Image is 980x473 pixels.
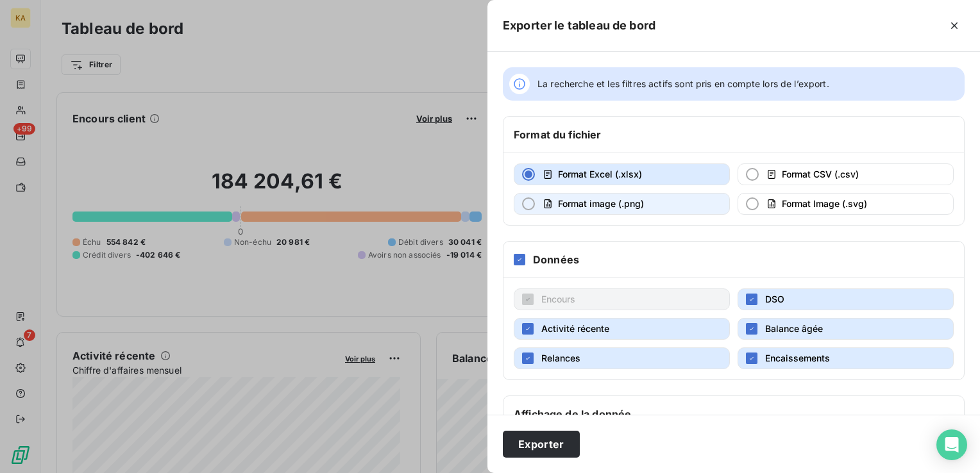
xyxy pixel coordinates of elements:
span: Relances [541,353,580,363]
h6: Affichage de la donnée [514,406,631,422]
span: Activité récente [541,323,609,334]
span: Format image (.png) [558,198,644,209]
button: Format Excel (.xlsx) [514,163,730,185]
div: Open Intercom Messenger [936,429,967,460]
h5: Exporter le tableau de bord [503,17,655,35]
span: Format Excel (.xlsx) [558,169,642,179]
span: Encours [541,294,575,304]
span: DSO [765,294,784,304]
span: Encaissements [765,353,830,363]
button: DSO [738,288,954,310]
button: Format Image (.svg) [738,193,954,215]
button: Activité récente [514,318,730,340]
span: La recherche et les filtres actifs sont pris en compte lors de l’export. [537,78,829,90]
button: Exporter [503,431,580,458]
button: Encaissements [738,347,954,369]
button: Balance âgée [738,318,954,340]
span: Format Image (.svg) [782,198,867,209]
h6: Données [533,252,579,267]
span: Balance âgée [765,323,823,334]
span: Format CSV (.csv) [782,169,859,179]
button: Format image (.png) [514,193,730,215]
h6: Format du fichier [514,127,602,142]
button: Encours [514,288,730,310]
button: Format CSV (.csv) [738,163,954,185]
button: Relances [514,347,730,369]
